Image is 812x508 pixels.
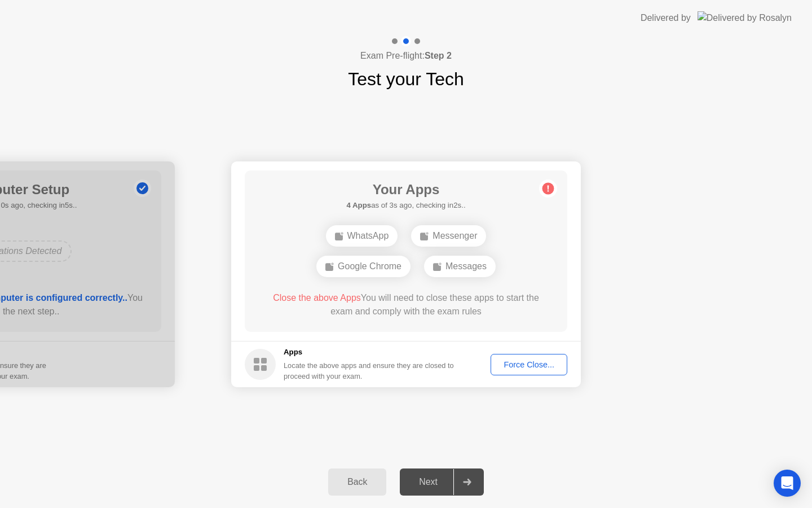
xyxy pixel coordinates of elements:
[346,201,371,209] b: 4 Apps
[346,200,465,211] h5: as of 3s ago, checking in2s..
[316,256,411,277] div: Google Chrome
[326,225,398,247] div: WhatsApp
[424,256,496,277] div: Messages
[403,477,453,487] div: Next
[425,51,452,60] b: Step 2
[495,360,563,369] div: Force Close...
[411,225,486,247] div: Messenger
[261,291,551,318] div: You will need to close these apps to start the exam and comply with the exam rules
[491,354,567,375] button: Force Close...
[273,293,361,303] span: Close the above Apps
[346,179,465,200] h1: Your Apps
[641,11,691,25] div: Delivered by
[284,360,454,382] div: Locate the above apps and ensure they are closed to proceed with your exam.
[328,468,386,496] button: Back
[348,65,464,93] h1: Test your Tech
[698,11,792,24] img: Delivered by Rosalyn
[400,468,484,496] button: Next
[360,49,452,63] h4: Exam Pre-flight:
[284,347,454,358] h5: Apps
[332,477,383,487] div: Back
[774,470,801,497] div: Open Intercom Messenger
